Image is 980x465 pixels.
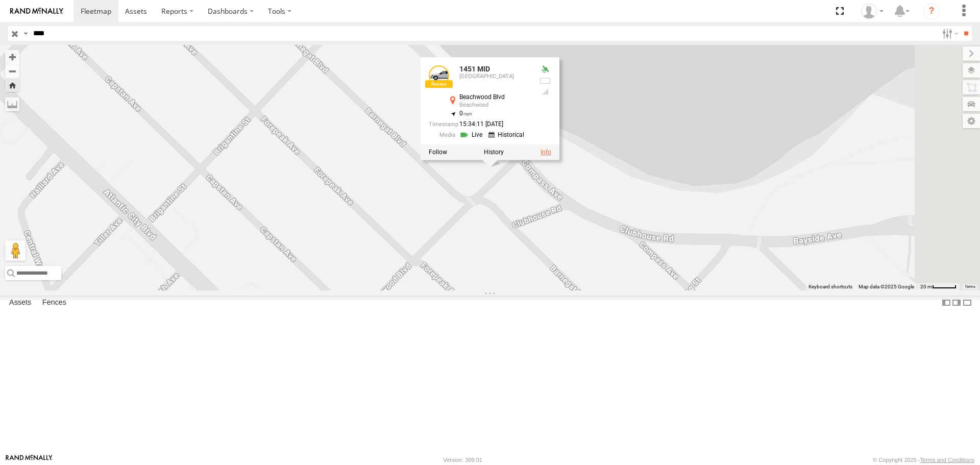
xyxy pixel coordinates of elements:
a: Terms and Conditions [920,457,974,463]
div: Valid GPS Fix [539,66,551,74]
label: Assets [4,296,36,310]
div: Beachwood [459,102,531,108]
label: Map Settings [963,114,980,128]
button: Zoom out [5,64,19,78]
label: Measure [5,97,19,111]
div: Beachwood Blvd [459,94,531,101]
label: View Asset History [484,149,504,156]
label: Dock Summary Table to the Right [951,296,962,310]
label: Dock Summary Table to the Left [941,296,951,310]
span: 20 m [920,284,932,289]
label: Search Filter Options [938,26,960,41]
div: Last Event GSM Signal Strength [539,88,551,96]
div: Date/time of location update [429,121,531,128]
button: Map Scale: 20 m per 44 pixels [917,283,960,290]
button: Zoom Home [5,78,19,92]
div: © Copyright 2025 - [873,457,974,463]
span: Map data ©2025 Google [859,284,914,289]
img: rand-logo.svg [10,8,63,15]
i: ? [923,3,940,19]
span: 0 [459,110,472,117]
a: 1451 MID [459,65,490,74]
label: Hide Summary Table [962,296,972,310]
div: Randy Yohe [857,4,887,19]
div: [GEOGRAPHIC_DATA] [459,74,531,80]
a: View Asset Details [429,66,449,86]
label: Fences [37,296,71,310]
label: Search Query [21,26,30,41]
button: Drag Pegman onto the map to open Street View [5,240,26,261]
div: Version: 309.01 [444,457,482,463]
a: Visit our Website [6,455,53,465]
a: Terms (opens in new tab) [965,284,975,288]
div: No battery health information received from this device. [539,77,551,85]
button: Keyboard shortcuts [808,283,852,290]
a: View Asset Details [541,149,551,156]
a: View Historical Media Streams [488,130,527,140]
label: Realtime tracking of Asset [429,149,447,156]
button: Zoom in [5,50,19,64]
a: View Live Media Streams [459,130,485,140]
